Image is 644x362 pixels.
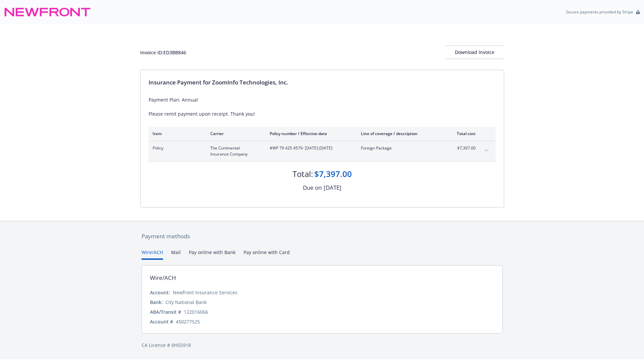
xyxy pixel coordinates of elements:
button: Mail [171,249,181,260]
span: Policy [153,145,200,151]
div: Item [153,131,200,136]
div: Payment Plan: Annual Please remit payment upon receipt. Thank you! [149,96,496,117]
div: Newfront Insurance Services [173,289,237,296]
p: Secure payments provided by Stripe [566,9,633,15]
div: [DATE] [324,183,341,192]
button: Pay online with Bank [189,249,235,260]
div: Line of coverage / description [361,131,440,136]
div: Policy number / Effective date [270,131,350,136]
button: Wire/ACH [142,249,163,260]
div: Account # [150,318,173,325]
div: $7,397.00 [314,168,352,180]
span: #WP 79 425 4579 - [DATE]-[DATE] [270,145,350,151]
div: 450277525 [176,318,200,325]
span: Foreign Package [361,145,440,151]
div: City National Bank [165,299,207,306]
div: Bank: [150,299,163,306]
div: Insurance Payment for ZoomInfo Technologies, Inc. [149,78,496,87]
div: Account: [150,289,170,296]
span: $7,397.00 [450,145,476,151]
div: Carrier [210,131,259,136]
div: Due on [303,183,322,192]
span: The Continental Insurance Company [210,145,259,157]
button: expand content [481,145,492,156]
div: Total: [292,168,313,180]
div: 122016066 [184,308,208,315]
div: PolicyThe Continental Insurance Company#WP 79 425 4579- [DATE]-[DATE]Foreign Package$7,397.00expa... [149,141,496,161]
div: Payment methods [142,232,503,241]
div: CA License # 0H55918 [142,342,503,349]
div: Total cost [450,131,476,136]
button: Download Invoice [445,46,504,59]
div: ABA/Transit # [150,308,181,315]
div: Invoice ID: ED3BB846 [140,49,186,56]
div: Wire/ACH [150,274,176,282]
button: Pay online with Card [244,249,290,260]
